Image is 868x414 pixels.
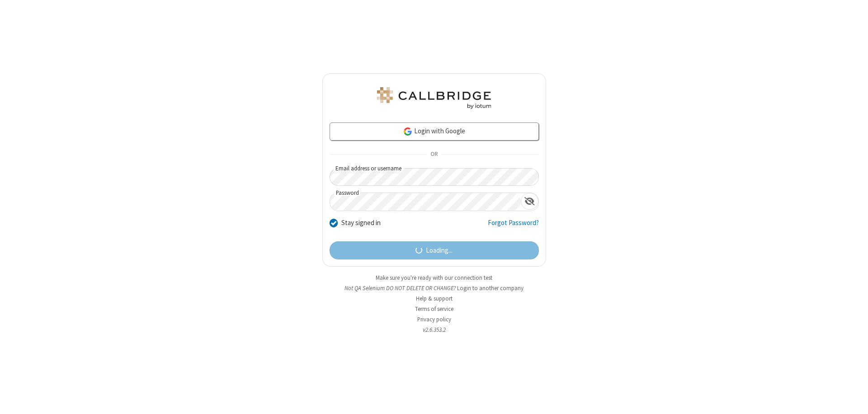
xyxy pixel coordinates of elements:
input: Email address or username [330,168,539,186]
li: v2.6.353.2 [322,325,546,334]
span: Loading... [426,245,453,256]
img: google-icon.png [403,127,413,136]
a: Login with Google [330,122,539,141]
a: Make sure you're ready with our connection test [376,274,492,282]
button: Loading... [330,241,539,259]
span: OR [427,148,441,161]
img: QA Selenium DO NOT DELETE OR CHANGE [375,87,493,109]
a: Help & support [416,295,453,302]
iframe: Chat [845,390,861,408]
a: Terms of service [415,305,453,313]
li: Not QA Selenium DO NOT DELETE OR CHANGE? [322,284,546,292]
button: Login to another company [457,284,524,292]
div: Show password [521,193,538,210]
input: Password [330,193,521,211]
label: Stay signed in [341,218,381,228]
a: Forgot Password? [488,218,539,235]
a: Privacy policy [417,315,451,323]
